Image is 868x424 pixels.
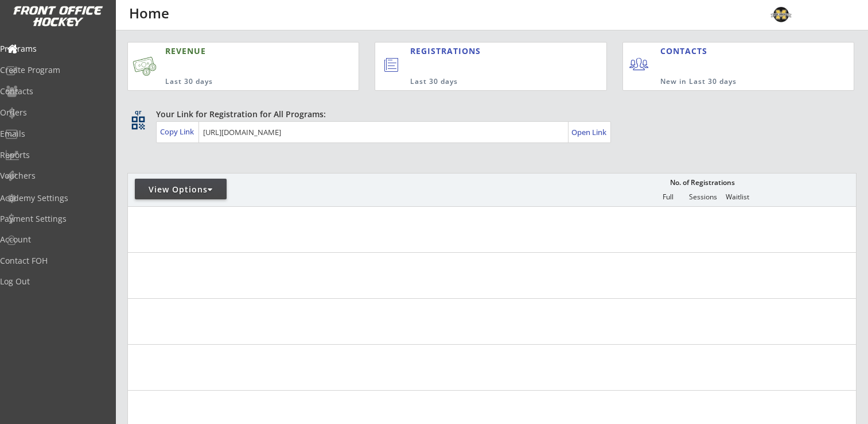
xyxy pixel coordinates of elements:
[667,179,738,187] div: No. of Registrations
[720,193,754,201] div: Waitlist
[410,77,559,87] div: Last 30 days
[135,184,227,195] div: View Options
[660,77,801,87] div: New in Last 30 days
[571,124,608,140] a: Open Link
[131,109,145,116] div: qr
[686,193,720,201] div: Sessions
[651,193,685,201] div: Full
[165,45,304,57] div: REVENUE
[410,45,554,57] div: REGISTRATIONS
[160,126,196,137] div: Copy Link
[571,128,608,137] div: Open Link
[660,45,713,57] div: CONTACTS
[130,114,147,132] button: qr_code
[156,109,821,120] div: Your Link for Registration for All Programs:
[165,77,304,87] div: Last 30 days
